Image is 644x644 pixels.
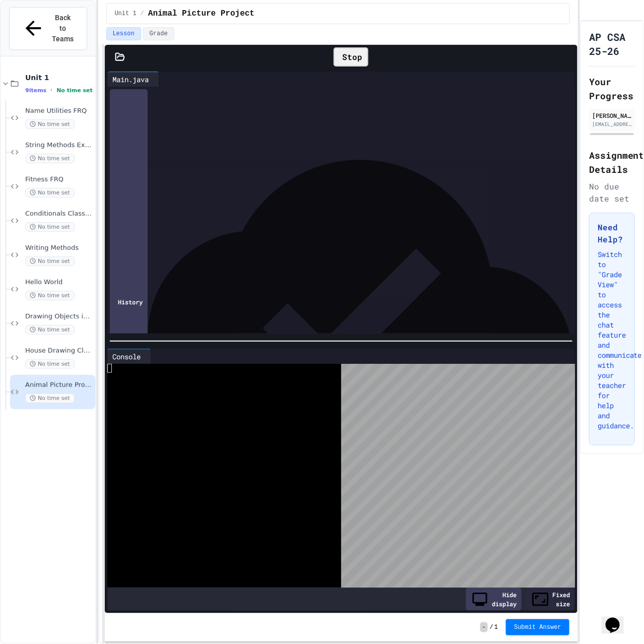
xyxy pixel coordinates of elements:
span: No time set [25,154,75,163]
span: Name Utilities FRQ [25,107,93,115]
span: • [50,86,52,94]
div: Stop [334,47,368,67]
span: House Drawing Classwork [25,347,93,355]
span: Submit Answer [514,623,561,631]
span: Conditionals Classwork [25,210,93,218]
span: No time set [25,256,75,266]
span: Unit 1 [25,73,93,82]
div: Hide display [466,588,522,611]
span: No time set [25,394,75,403]
h1: AP CSA 25-26 [589,30,635,58]
button: Grade [143,27,174,40]
h3: Need Help? [598,221,626,245]
span: Back to Teams [51,13,75,44]
div: Console [107,349,151,364]
h2: Assignment Details [589,148,635,176]
span: No time set [25,222,75,232]
button: Submit Answer [506,619,569,635]
iframe: chat widget [602,604,634,634]
div: Fixed size [527,588,575,611]
h2: Your Progress [589,75,635,103]
button: Lesson [106,27,141,40]
span: / [490,623,493,631]
span: String Methods Examples [25,141,93,150]
span: Writing Methods [25,244,93,252]
span: No time set [25,188,75,198]
div: History [110,89,148,514]
span: No time set [25,291,75,300]
span: Drawing Objects in Java - HW Playposit Code [25,312,93,321]
button: Back to Teams [9,7,87,50]
span: No time set [25,119,75,129]
span: - [480,622,488,632]
span: Unit 1 [115,10,137,18]
span: 9 items [25,87,46,94]
div: [PERSON_NAME] [592,111,632,120]
span: Animal Picture Project [148,8,254,20]
span: Animal Picture Project [25,381,93,390]
span: No time set [56,87,93,94]
p: Switch to "Grade View" to access the chat feature and communicate with your teacher for help and ... [598,249,626,431]
span: No time set [25,325,75,335]
span: Fitness FRQ [25,175,93,184]
div: Console [107,351,146,362]
div: No due date set [589,180,635,205]
span: / [141,10,144,18]
span: 1 [494,623,498,631]
span: Hello World [25,278,93,287]
span: No time set [25,359,75,369]
div: Main.java [107,74,154,85]
div: Main.java [107,72,159,87]
div: [EMAIL_ADDRESS][DOMAIN_NAME] [592,120,632,128]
